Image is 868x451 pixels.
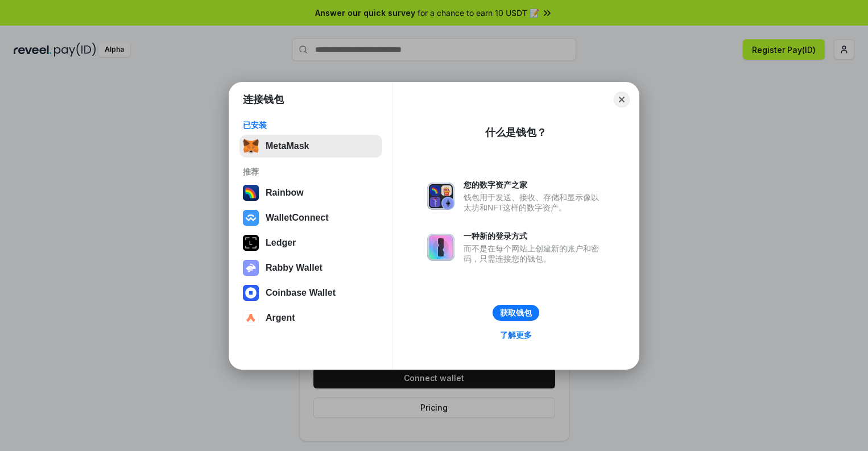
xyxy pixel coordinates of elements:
button: Coinbase Wallet [239,282,382,304]
button: MetaMask [239,135,382,158]
div: 了解更多 [500,330,532,340]
div: 一种新的登录方式 [464,231,605,241]
div: Coinbase Wallet [266,288,336,298]
div: 钱包用于发送、接收、存储和显示像以太坊和NFT这样的数字资产。 [464,192,605,213]
div: Ledger [266,238,296,248]
div: WalletConnect [266,213,329,223]
div: 您的数字资产之家 [464,180,605,190]
img: svg+xml,%3Csvg%20width%3D%2228%22%20height%3D%2228%22%20viewBox%3D%220%200%2028%2028%22%20fill%3D... [243,210,259,226]
div: Argent [266,313,295,323]
div: MetaMask [266,141,309,151]
img: svg+xml,%3Csvg%20fill%3D%22none%22%20height%3D%2233%22%20viewBox%3D%220%200%2035%2033%22%20width%... [243,138,259,154]
img: svg+xml,%3Csvg%20width%3D%2228%22%20height%3D%2228%22%20viewBox%3D%220%200%2028%2028%22%20fill%3D... [243,310,259,326]
div: 什么是钱包？ [485,126,547,139]
img: svg+xml,%3Csvg%20xmlns%3D%22http%3A%2F%2Fwww.w3.org%2F2000%2Fsvg%22%20fill%3D%22none%22%20viewBox... [243,260,259,276]
img: svg+xml,%3Csvg%20width%3D%2228%22%20height%3D%2228%22%20viewBox%3D%220%200%2028%2028%22%20fill%3D... [243,285,259,301]
div: 推荐 [243,167,379,177]
img: svg+xml,%3Csvg%20xmlns%3D%22http%3A%2F%2Fwww.w3.org%2F2000%2Fsvg%22%20width%3D%2228%22%20height%3... [243,235,259,251]
h1: 连接钱包 [243,93,284,106]
img: svg+xml,%3Csvg%20width%3D%22120%22%20height%3D%22120%22%20viewBox%3D%220%200%20120%20120%22%20fil... [243,185,259,201]
img: svg+xml,%3Csvg%20xmlns%3D%22http%3A%2F%2Fwww.w3.org%2F2000%2Fsvg%22%20fill%3D%22none%22%20viewBox... [427,183,454,210]
button: WalletConnect [239,206,382,229]
button: Argent [239,307,382,329]
div: 已安装 [243,120,379,130]
div: Rabby Wallet [266,263,323,273]
img: svg+xml,%3Csvg%20xmlns%3D%22http%3A%2F%2Fwww.w3.org%2F2000%2Fsvg%22%20fill%3D%22none%22%20viewBox... [427,234,454,261]
button: Close [614,92,630,107]
a: 了解更多 [493,328,539,342]
button: Ledger [239,231,382,254]
div: 而不是在每个网站上创建新的账户和密码，只需连接您的钱包。 [464,243,605,264]
button: 获取钱包 [493,305,539,321]
div: Rainbow [266,188,304,198]
div: 获取钱包 [500,308,532,318]
button: Rainbow [239,181,382,204]
button: Rabby Wallet [239,256,382,279]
